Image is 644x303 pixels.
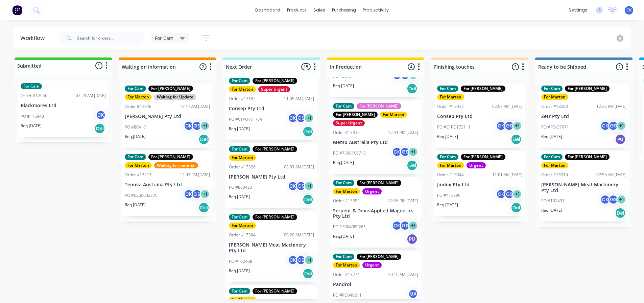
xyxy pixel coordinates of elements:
[408,220,418,231] div: + 1
[539,83,629,148] div: For CamFor [PERSON_NAME]For MartonOrder #1329312:35 PM [DATE]Zetr Pty LtdPO #PO-37071CKGS+1Req.[D...
[541,162,568,168] div: For Marton
[565,5,591,15] div: settings
[20,34,48,42] div: Workflow
[565,154,610,160] div: For [PERSON_NAME]
[467,162,486,168] div: Urgent
[229,297,256,303] div: For Marton
[288,181,298,191] div: CK
[388,130,418,136] div: 12:41 PM [DATE]
[284,96,314,102] div: 11:05 AM [DATE]
[437,134,458,140] p: Req. [DATE]
[626,7,632,13] span: CK
[21,123,42,129] p: Req. [DATE]
[407,160,418,171] div: Del
[288,113,298,123] div: CK
[296,181,306,191] div: GS
[333,103,354,109] div: For Cam
[492,172,522,178] div: 11:01 AM [DATE]
[304,255,314,265] div: + 1
[94,123,105,134] div: Del
[357,254,401,260] div: For [PERSON_NAME]
[437,154,458,160] div: For Cam
[125,86,146,92] div: For Cam
[229,194,250,200] p: Req. [DATE]
[333,224,366,230] p: PO #*00498926*
[400,220,410,231] div: GS
[296,255,306,265] div: GS
[304,181,314,191] div: + 1
[226,143,317,208] div: For CamFor [PERSON_NAME]For MartonOrder #1332608:07 AM [DATE][PERSON_NAME] Pty LtdPO #863423CKGS+...
[600,121,610,131] div: CK
[229,214,250,220] div: For Cam
[154,162,198,168] div: Waiting for material
[198,202,209,213] div: Del
[330,100,421,174] div: For CamFor [PERSON_NAME]For [PERSON_NAME]For MartonSuper UrgentOrder #1333612:41 PM [DATE]Metso A...
[125,154,146,160] div: For Cam
[380,112,407,118] div: For Marton
[333,180,354,186] div: For Cam
[616,121,626,131] div: + 1
[253,288,297,294] div: For [PERSON_NAME]
[333,198,360,204] div: Order #13352
[496,121,506,131] div: CK
[229,258,252,264] p: PO #102408
[437,202,458,208] p: Req. [DATE]
[21,103,106,109] p: Blackmores Ltd
[392,147,402,157] div: CK
[253,146,297,152] div: For [PERSON_NAME]
[21,83,42,89] div: For Cam
[148,86,193,92] div: For [PERSON_NAME]
[330,177,421,248] div: For CamFor [PERSON_NAME]For MartonUrgentOrder #1335212:26 PM [DATE]Serpent & Dove-Applied Magneti...
[333,292,362,298] p: PO #PO046211
[253,78,297,84] div: For [PERSON_NAME]
[600,194,610,205] div: CK
[125,162,152,168] div: For Marton
[434,151,525,216] div: For CamFor [PERSON_NAME]For MartonUrgentOrder #1334411:01 AM [DATE]Jindex Pty LtdPO #413895CKGS+1...
[122,151,213,216] div: For CamFor [PERSON_NAME]For MartonWaiting for materialOrder #1321312:03 PM [DATE]Tenova Australia...
[192,189,202,199] div: GS
[229,106,314,112] p: Consep Pty Ltd
[333,83,354,89] p: Req. [DATE]
[125,114,210,119] p: [PERSON_NAME] Pty Ltd
[333,120,365,126] div: Super Urgent
[539,151,629,222] div: For CamFor [PERSON_NAME]For MartonOrder #1331007:56 AM [DATE][PERSON_NAME] Meat Machinery Pty Ltd...
[125,192,158,199] p: PO #5260002770
[362,262,382,268] div: Urgent
[229,174,314,180] p: [PERSON_NAME] Pty Ltd
[511,202,522,213] div: Del
[437,162,464,168] div: For Marton
[541,94,568,100] div: For Marton
[229,146,250,152] div: For Cam
[437,114,522,119] p: Consep Pty Ltd
[229,155,256,161] div: For Marton
[541,207,562,213] p: Req. [DATE]
[333,208,418,219] p: Serpent & Dove-Applied Magnetics Pty Ltd
[333,282,418,287] p: Pandrol
[229,78,250,84] div: For Cam
[125,103,151,110] div: Order #13348
[388,198,418,204] div: 12:26 PM [DATE]
[229,116,262,122] p: PO #C1PO171774
[608,121,618,131] div: GS
[229,126,250,132] p: Req. [DATE]
[226,211,317,282] div: For CamFor [PERSON_NAME]For MartonOrder #1330409:20 AM [DATE][PERSON_NAME] Meat Machinery Pty Ltd...
[303,194,313,205] div: Del
[437,94,464,100] div: For Marton
[304,113,314,123] div: + 1
[229,164,256,170] div: Order #13326
[18,80,109,137] div: For CamOrder #1294607:29 AM [DATE]Blackmores LtdPO #175948CKReq.[DATE]Del
[229,242,314,254] p: [PERSON_NAME] Meat Machinery Pty Ltd
[357,180,401,186] div: For [PERSON_NAME]
[76,93,106,99] div: 07:29 AM [DATE]
[461,86,505,92] div: For [PERSON_NAME]
[333,150,366,156] p: PO #7500106713
[125,182,210,188] p: Tenova Australia Pty Ltd
[125,202,146,208] p: Req. [DATE]
[155,34,173,42] span: For Cam
[541,124,569,130] p: PO #PO-37071
[359,5,392,15] div: productivity
[492,103,522,110] div: 02:57 PM [DATE]
[333,272,360,278] div: Order #13274
[21,93,47,99] div: Order #12946
[437,103,464,110] div: Order #13332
